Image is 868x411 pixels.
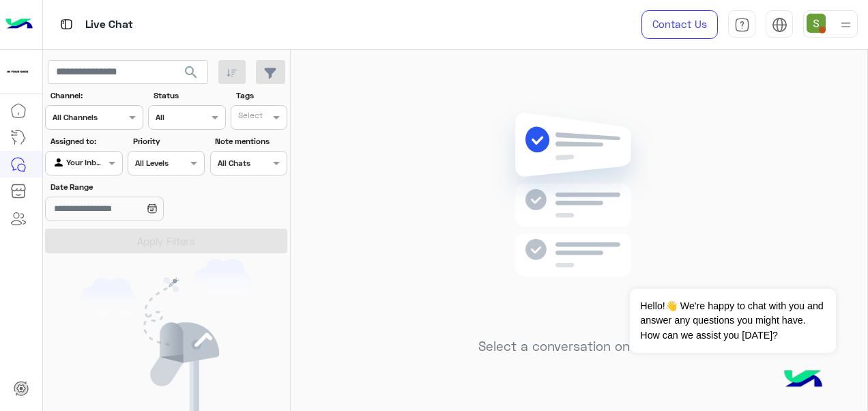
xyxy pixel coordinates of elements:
[183,64,199,81] span: search
[807,14,826,33] img: userImage
[50,135,121,147] label: Assigned to:
[5,10,33,39] img: Logo
[728,10,755,39] a: tab
[779,356,827,404] img: hulul-logo.png
[154,89,224,102] label: Status
[630,289,835,353] span: Hello!👋 We're happy to chat with you and answer any questions you might have. How can we assist y...
[236,109,263,125] div: Select
[85,16,133,34] p: Live Chat
[236,89,286,102] label: Tags
[175,60,208,89] button: search
[837,16,854,33] img: profile
[480,102,678,328] img: no messages
[734,17,750,33] img: tab
[215,135,285,147] label: Note mentions
[50,181,203,193] label: Date Range
[772,17,787,33] img: tab
[641,10,718,39] a: Contact Us
[478,339,680,354] h5: Select a conversation on the left
[50,89,142,102] label: Channel:
[45,229,287,253] button: Apply Filters
[58,16,75,33] img: tab
[133,135,203,147] label: Priority
[5,59,30,84] img: 923305001092802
